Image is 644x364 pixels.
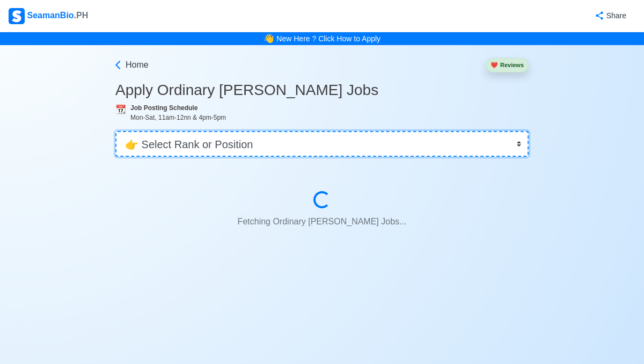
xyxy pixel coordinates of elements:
[491,62,498,68] span: heart
[130,113,529,122] div: Mon-Sat, 11am-12nn & 4pm-5pm
[584,5,635,26] button: Share
[486,58,529,72] button: heartReviews
[141,211,503,232] p: Fetching Ordinary [PERSON_NAME] Jobs...
[126,59,149,71] span: Home
[113,59,149,71] a: Home
[115,105,126,114] span: calendar
[9,8,88,24] div: SeamanBio
[115,81,529,99] h3: Apply Ordinary [PERSON_NAME] Jobs
[74,11,89,20] span: .PH
[261,30,277,47] span: bell
[9,8,25,24] img: Logo
[276,34,380,43] a: New Here ? Click How to Apply
[130,104,197,112] b: Job Posting Schedule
